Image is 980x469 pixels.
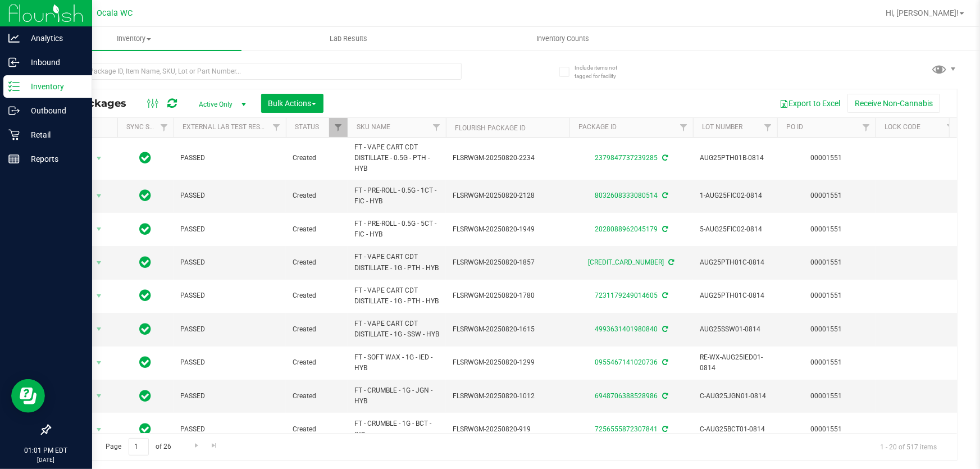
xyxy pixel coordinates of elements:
a: Package ID [578,123,617,131]
span: C-AUG25JGN01-0814 [700,391,771,402]
span: Sync from Compliance System [660,292,668,299]
span: FLSRWGM-20250820-2234 [453,153,563,163]
span: Inventory Counts [522,34,605,44]
inline-svg: Analytics [8,33,20,44]
iframe: Resource center [11,379,45,413]
inline-svg: Outbound [8,105,20,116]
span: FT - SOFT WAX - 1G - IED - HYB [354,352,439,374]
span: FT - CRUMBLE - 1G - JGN - HYB [354,385,439,407]
span: Sync from Compliance System [660,225,668,233]
span: Sync from Compliance System [660,325,668,333]
a: 00001551 [811,292,842,299]
span: In Sync [140,321,152,337]
a: 2379847737239285 [595,154,658,162]
span: select [92,255,106,271]
span: Created [293,224,341,235]
a: Lab Results [241,27,456,51]
a: 00001551 [811,154,842,162]
span: Sync from Compliance System [667,258,674,266]
span: select [92,221,106,237]
a: 00001551 [811,325,842,333]
a: Go to the next page [188,438,204,453]
a: 00001551 [811,392,842,400]
span: Sync from Compliance System [660,154,668,162]
span: 1 - 20 of 517 items [871,438,946,455]
a: Filter [674,118,693,137]
span: PASSED [180,324,279,335]
span: FT - VAPE CART CDT DISTILLATE - 1G - SSW - HYB [354,318,439,340]
input: 1 [129,438,149,456]
span: PASSED [180,190,279,201]
button: Receive Non-Cannabis [847,94,940,113]
span: FT - VAPE CART CDT DISTILLATE - 1G - PTH - HYB [354,252,439,273]
span: In Sync [140,188,152,203]
span: All Packages [58,97,138,110]
span: In Sync [140,254,152,270]
span: Created [293,357,341,368]
span: Ocala WC [97,8,133,18]
span: select [92,388,106,404]
a: Go to the last page [206,438,222,453]
span: Created [293,257,341,268]
p: Inventory [20,80,87,93]
span: AUG25PTH01C-0814 [700,257,771,268]
a: 6948706388528986 [595,392,658,400]
a: SKU Name [357,123,390,131]
input: Search Package ID, Item Name, SKU, Lot or Part Number... [49,63,462,80]
p: Retail [20,128,87,142]
a: 00001551 [811,358,842,366]
inline-svg: Reports [8,153,20,165]
span: Page of 26 [96,438,181,456]
a: Flourish Package ID [455,124,526,132]
span: FLSRWGM-20250820-1615 [453,324,563,335]
span: PASSED [180,290,279,301]
span: RE-WX-AUG25IED01-0814 [700,352,771,374]
span: Inventory [27,34,241,44]
a: 4993631401980840 [595,325,658,333]
a: Filter [857,118,876,137]
button: Bulk Actions [261,94,323,113]
a: Filter [267,118,286,137]
p: Analytics [20,31,87,45]
a: Filter [759,118,777,137]
span: Created [293,153,341,163]
inline-svg: Inbound [8,57,20,68]
a: Status [295,123,319,131]
span: In Sync [140,288,152,303]
a: PO ID [786,123,803,131]
span: FLSRWGM-20250820-1780 [453,290,563,301]
a: 00001551 [811,192,842,199]
span: 5-AUG25FIC02-0814 [700,224,771,235]
span: Include items not tagged for facility [575,63,631,80]
span: select [92,188,106,204]
a: Inventory Counts [456,27,671,51]
span: Created [293,324,341,335]
span: FT - VAPE CART CDT DISTILLATE - 0.5G - PTH - HYB [354,142,439,175]
span: 1-AUG25FIC02-0814 [700,190,771,201]
span: FLSRWGM-20250820-919 [453,424,563,435]
a: Inventory [27,27,241,51]
span: Lab Results [314,34,382,44]
a: 00001551 [811,258,842,266]
span: In Sync [140,150,152,166]
span: FLSRWGM-20250820-2128 [453,190,563,201]
span: FLSRWGM-20250820-1299 [453,357,563,368]
button: Export to Excel [772,94,847,113]
a: Lock Code [885,123,920,131]
a: 7256555872307841 [595,425,658,433]
a: External Lab Test Result [183,123,271,131]
a: Filter [155,118,174,137]
span: Created [293,391,341,402]
a: 0955467141020736 [595,358,658,366]
span: Sync from Compliance System [660,392,668,400]
a: Sync Status [126,123,170,131]
inline-svg: Retail [8,129,20,140]
span: PASSED [180,357,279,368]
a: 7231179249014605 [595,292,658,299]
span: FLSRWGM-20250820-1949 [453,224,563,235]
span: select [92,151,106,166]
span: In Sync [140,388,152,404]
span: PASSED [180,224,279,235]
span: Sync from Compliance System [660,425,668,433]
span: In Sync [140,221,152,237]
